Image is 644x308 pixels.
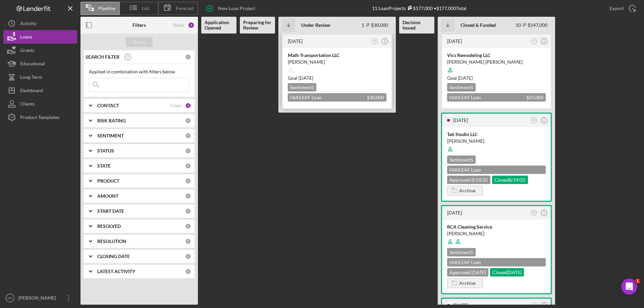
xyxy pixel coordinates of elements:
[288,52,386,59] div: Math Transportation LLC
[97,178,119,184] b: PRODUCT
[372,5,467,11] div: 11 Loan Projects • $177,000 Total
[126,37,153,47] button: Apply
[532,304,536,306] text: BM
[459,186,476,196] div: Archive
[370,37,379,46] button: SR
[447,138,546,144] div: [PERSON_NAME]
[526,95,543,100] span: $25,000
[97,133,124,138] b: SENTIMENT
[447,131,546,138] div: Tati Studio LLC
[20,70,42,85] div: Long-Term
[3,44,77,57] button: Grants
[458,75,473,81] time: 10/18/2025
[3,97,77,111] button: Clients
[453,302,468,308] time: 2025-05-22 14:23
[20,84,43,99] div: Dashboard
[97,103,119,108] b: CONTACT
[185,118,191,124] div: 0
[402,20,431,30] b: Decision Issued
[3,70,77,84] a: Long-Term
[447,38,462,44] time: 2025-08-19 18:06
[530,116,539,125] button: BM
[20,17,37,32] div: Activity
[185,253,191,259] div: 0
[447,52,546,59] div: Vics Remodeling LLC
[170,103,182,108] div: Clear
[447,210,462,215] time: 2025-06-03 18:35
[20,97,35,112] div: Clients
[3,30,77,44] button: Loans
[97,163,111,169] b: STATE
[97,239,126,244] b: RESOLUTION
[20,44,34,59] div: Grants
[20,111,59,126] div: Product Templates
[17,291,60,306] div: [PERSON_NAME]
[97,148,114,153] b: STATUS
[609,2,624,15] div: Export
[98,6,115,11] span: Pipeline
[532,119,536,121] text: BM
[447,278,483,288] button: Archive
[173,22,184,28] div: Reset
[185,193,191,199] div: 0
[447,83,476,91] div: Sentiment 5
[185,268,191,274] div: 0
[282,34,392,109] a: [DATE]SRMath Transportation LLC[PERSON_NAME]Goal [DATE]Sentiment5HIAS EAF Loan Application_[US_ST...
[461,22,496,28] b: Closed & Funded
[447,224,546,230] div: RCA Cleaning Service
[185,54,191,60] div: 0
[132,22,146,28] b: Filters
[3,84,77,97] button: Dashboard
[201,2,262,15] button: New Loan Project
[8,296,12,300] text: SR
[459,278,476,288] div: Archive
[89,69,190,74] div: Applied in combination with filters below
[490,268,524,276] div: Closed [DATE]
[621,279,637,295] iframe: Intercom live chat
[97,269,135,274] b: LATEST ACTIVITY
[447,258,546,266] div: HIAS EAF Loan Application_[US_STATE] $15,000
[3,291,77,305] button: SR[PERSON_NAME]
[97,224,121,229] b: RESOLVED
[516,22,547,28] div: 10 $147,000
[533,40,536,42] text: TD
[185,103,191,109] div: 4
[3,57,77,70] button: Educational
[3,17,77,30] a: Activity
[635,279,640,284] span: 1
[406,5,433,11] div: $177,000
[288,93,386,102] div: HIAS EAF Loan Application_[US_STATE]
[97,208,124,214] b: START DATE
[142,6,149,11] span: List
[243,20,272,30] b: Preparing for Review
[288,59,386,65] div: [PERSON_NAME]
[288,75,313,81] span: Goal
[3,111,77,124] button: Product Templates
[185,163,191,169] div: 0
[492,176,528,184] div: Closed 8/19/25
[447,156,476,164] div: Sentiment 5
[288,83,316,91] div: Sentiment 5
[441,34,552,109] a: [DATE]TDVics Remodeling LLC[PERSON_NAME] [PERSON_NAME]Goal [DATE]Sentiment5HIAS EAF Loan Applicat...
[447,230,546,237] div: [PERSON_NAME]
[185,223,191,229] div: 0
[603,2,641,15] button: Export
[188,22,195,28] div: 4
[447,166,546,174] div: HIAS EAF Loan Application_[US_STATE] $2,000
[299,75,313,81] time: 10/19/2025
[447,268,488,276] div: Approved [DATE]
[441,205,552,294] a: [DATE]BMRCA Cleaning Service[PERSON_NAME]Sentiment5HIAS EAF Loan Application_[US_STATE] $15,000Ap...
[447,248,476,256] div: Sentiment 5
[97,254,130,259] b: CLOSING DATE
[530,208,539,218] button: BM
[205,20,233,30] b: Application Opened
[20,30,32,45] div: Loans
[185,133,191,139] div: 0
[218,2,255,15] div: New Loan Project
